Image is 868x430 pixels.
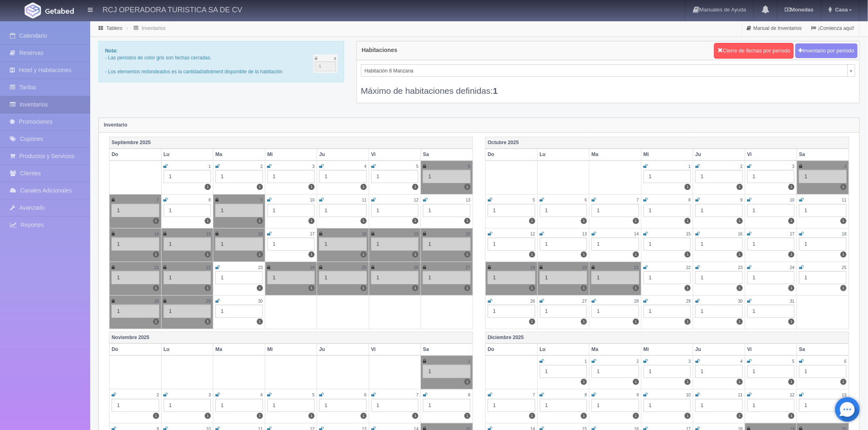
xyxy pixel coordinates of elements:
div: 1 [592,238,639,251]
small: 8 [208,198,211,202]
th: Sa [797,344,849,355]
small: 4 [364,164,367,169]
small: 3 [689,359,691,364]
label: 1 [412,413,418,419]
th: Ma [589,344,642,355]
label: 1 [581,251,587,258]
div: 1 [747,271,795,284]
a: Habitación 8 Manzana [361,64,855,77]
th: Septiembre 2025 [110,137,473,149]
small: 28 [634,299,639,303]
div: 1 [215,238,263,251]
label: 1 [841,184,847,190]
small: 11 [738,393,742,397]
div: 1 [695,365,743,378]
div: - Las periodos de color gris son fechas cerradas. - Los elementos redondeados es la cantidad/allo... [98,41,344,82]
label: 1 [464,184,471,190]
th: Mi [265,344,317,355]
small: 23 [258,265,263,270]
div: 1 [799,238,847,251]
th: Vi [369,344,421,355]
th: Lu [161,149,213,161]
label: 1 [361,413,367,419]
small: 2 [157,393,159,397]
th: Noviembre 2025 [110,332,473,344]
label: 1 [737,251,743,258]
label: 1 [633,379,639,385]
label: 1 [205,319,211,325]
div: 1 [267,399,315,412]
img: Getabed [45,8,74,14]
label: 1 [464,251,471,258]
label: 1 [529,218,535,224]
span: Habitación 8 Manzana [365,65,844,77]
small: 5 [533,198,535,202]
label: 1 [685,184,691,190]
label: 1 [257,413,263,419]
th: Sa [421,149,473,161]
div: 1 [423,365,471,378]
th: Do [486,344,538,355]
div: 1 [695,238,743,251]
div: 1 [164,305,211,318]
div: 1 [540,204,587,217]
small: 6 [468,164,471,169]
label: 1 [308,218,315,224]
div: 1 [371,238,419,251]
small: 31 [790,299,795,303]
label: 1 [788,379,795,385]
small: 5 [313,393,315,397]
div: 1 [540,238,587,251]
th: Do [110,149,162,161]
small: 20 [466,232,471,236]
label: 1 [257,184,263,190]
label: 1 [308,413,315,419]
a: ¡Comienza aquí! [807,20,859,36]
small: 15 [206,232,211,236]
label: 1 [737,184,743,190]
div: 1 [799,271,847,284]
div: 1 [695,170,743,183]
small: 29 [206,299,211,303]
label: 1 [257,285,263,291]
small: 4 [740,359,743,364]
small: 3 [208,393,211,397]
label: 1 [529,413,535,419]
div: 1 [112,238,159,251]
label: 1 [788,285,795,291]
label: 1 [153,251,159,258]
small: 13 [582,232,587,236]
div: 1 [267,271,315,284]
div: 1 [695,204,743,217]
h4: RCJ OPERADORA TURISTICA SA DE CV [103,4,242,14]
small: 2 [740,164,743,169]
label: 1 [412,218,418,224]
label: 1 [581,218,587,224]
th: Ma [213,149,265,161]
label: 1 [412,184,418,190]
small: 18 [362,232,366,236]
th: Sa [797,149,849,161]
div: 1 [644,170,691,183]
label: 1 [737,285,743,291]
small: 9 [740,198,743,202]
a: Manual de Inventarios [742,20,806,36]
label: 1 [412,285,418,291]
small: 25 [362,265,366,270]
button: Inventario por periodo [795,43,858,59]
label: 1 [581,319,587,325]
div: 1 [644,399,691,412]
div: 1 [747,365,795,378]
small: 5 [416,164,419,169]
div: 1 [215,204,263,217]
label: 1 [205,285,211,291]
th: Vi [369,149,421,161]
th: Octubre 2025 [486,137,849,149]
small: 8 [585,393,587,397]
label: 1 [153,319,159,325]
small: 14 [154,232,159,236]
div: Máximo de habitaciones definidas: [361,77,855,97]
label: 1 [464,218,471,224]
th: Sa [421,344,473,355]
small: 11 [842,198,847,202]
